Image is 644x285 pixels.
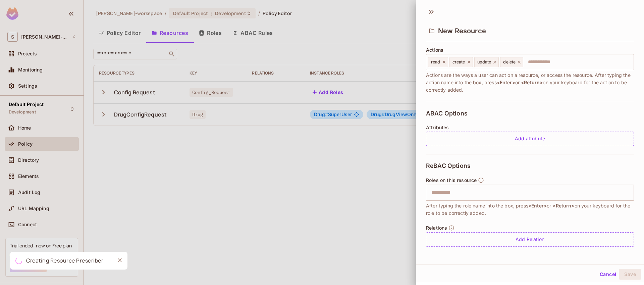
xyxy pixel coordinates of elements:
div: delete [500,57,523,67]
span: Actions [426,47,443,53]
div: update [474,57,499,67]
span: ReBAC Options [426,162,471,169]
span: <Return> [552,203,574,208]
div: Add Relation [426,232,634,247]
span: Relations [426,225,447,231]
button: Cancel [597,269,619,280]
span: delete [503,59,516,65]
span: <Return> [521,80,543,85]
span: read [431,59,440,65]
span: update [477,59,491,65]
span: Attributes [426,125,449,130]
div: Add attribute [426,132,634,146]
span: <Enter> [528,203,547,208]
button: Close [115,255,125,265]
div: Creating Resource Prescriber [26,256,103,265]
span: ABAC Options [426,110,468,117]
span: New Resource [438,27,486,35]
span: Actions are the ways a user can act on a resource, or access the resource. After typing the actio... [426,72,634,94]
div: read [428,57,448,67]
span: Roles on this resource [426,178,477,183]
span: After typing the role name into the box, press or on your keyboard for the role to be correctly a... [426,202,634,217]
div: create [449,57,473,67]
button: Save [619,269,641,280]
span: <Enter> [497,80,515,85]
span: create [452,59,465,65]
